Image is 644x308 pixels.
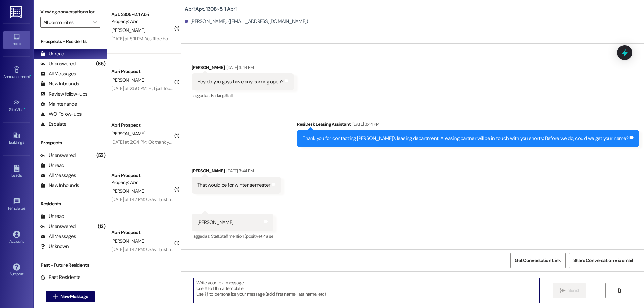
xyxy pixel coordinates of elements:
[40,90,87,98] div: Review follow-ups
[53,294,58,299] i: 
[40,162,64,169] div: Unread
[111,36,210,42] div: [DATE] at 5:11 PM: Yes I'll be home, I will look out for it
[40,152,76,159] div: Unanswered
[111,68,173,75] div: Abri Prospect
[225,93,233,98] span: Staff
[225,64,254,71] div: [DATE] 3:44 PM
[111,172,173,179] div: Abri Prospect
[34,139,107,146] div: Prospects
[40,7,100,17] label: Viewing conversations for
[192,231,273,241] div: Tagged as:
[40,223,76,230] div: Unanswered
[111,77,145,83] span: [PERSON_NAME]
[616,288,622,293] i: 
[192,64,294,73] div: [PERSON_NAME]
[3,130,30,148] a: Buildings
[40,70,76,77] div: All Messages
[34,200,107,207] div: Residents
[111,18,173,25] div: Property: Abri
[510,253,565,268] button: Get Conversation Link
[111,188,145,194] span: [PERSON_NAME]
[351,121,379,128] div: [DATE] 3:44 PM
[211,233,220,239] span: Staff ,
[30,73,31,78] span: •
[93,20,97,25] i: 
[297,121,639,130] div: ResiDesk Leasing Assistant
[111,179,173,186] div: Property: Abri
[225,167,254,174] div: [DATE] 3:44 PM
[303,135,628,142] div: Thank you for contacting [PERSON_NAME]'s leasing department. A leasing partner will be in touch w...
[40,213,64,220] div: Unread
[197,219,235,226] div: [PERSON_NAME]!
[197,182,270,189] div: That would be for winter semester
[40,101,77,108] div: Maintenance
[111,139,317,145] div: [DATE] at 2:04 PM: Ok thank you, for the future, where do I find the information that says when r...
[40,121,66,128] div: Escalate
[3,163,30,181] a: Leads
[211,93,225,98] span: Parking ,
[111,27,145,33] span: [PERSON_NAME]
[60,293,88,300] span: New Message
[94,59,107,69] div: (65)
[569,253,637,268] button: Share Conversation via email
[40,274,81,281] div: Past Residents
[185,18,308,25] div: [PERSON_NAME]. ([EMAIL_ADDRESS][DOMAIN_NAME])
[46,291,95,302] button: New Message
[34,38,107,45] div: Prospects + Residents
[3,196,30,214] a: Templates •
[26,205,27,210] span: •
[568,287,579,294] span: Send
[40,243,69,250] div: Unknown
[220,233,262,239] span: Staff mention (positive) ,
[192,90,294,100] div: Tagged as:
[40,60,76,67] div: Unanswered
[10,6,23,18] img: ResiDesk Logo
[515,257,561,264] span: Get Conversation Link
[197,78,284,85] div: Hey do you guys have any parking open?
[111,85,568,91] div: [DATE] at 2:50 PM: Hi, I just found it on the future lease Can you please explain why I was charg...
[40,80,79,87] div: New Inbounds
[95,150,107,161] div: (53)
[40,111,82,118] div: WO Follow-ups
[3,97,30,115] a: Site Visit •
[43,17,90,28] input: All communities
[40,172,76,179] div: All Messages
[96,221,107,232] div: (12)
[40,182,79,189] div: New Inbounds
[111,229,173,236] div: Abri Prospect
[40,233,76,240] div: All Messages
[3,31,30,49] a: Inbox
[34,262,107,269] div: Past + Future Residents
[111,131,145,137] span: [PERSON_NAME]
[560,288,565,293] i: 
[24,106,25,111] span: •
[553,283,586,298] button: Send
[185,6,236,13] b: Abri: Apt. 1308~5, 1 Abri
[3,261,30,280] a: Support
[3,229,30,247] a: Account
[262,233,273,239] span: Praise
[111,11,173,18] div: Apt. 2305~2, 1 Abri
[111,238,145,244] span: [PERSON_NAME]
[111,122,173,129] div: Abri Prospect
[573,257,633,264] span: Share Conversation via email
[40,50,64,57] div: Unread
[192,167,281,177] div: [PERSON_NAME]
